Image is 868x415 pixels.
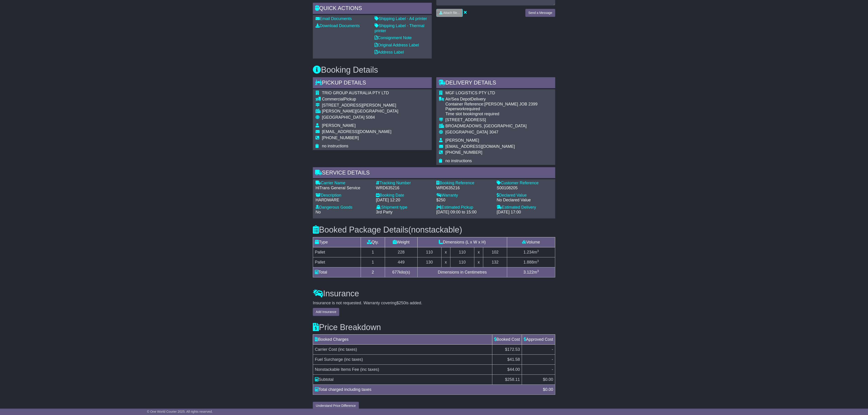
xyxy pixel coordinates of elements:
[436,198,492,203] div: $250
[483,247,507,257] td: 102
[489,130,498,134] span: 3047
[445,150,482,155] span: [PHONE_NUMBER]
[344,357,363,362] span: (inc taxes)
[436,181,492,186] div: Booking Reference
[445,118,537,123] div: [STREET_ADDRESS]
[436,210,492,215] div: [DATE] 09:00 to 15:00
[445,144,515,149] span: [EMAIL_ADDRESS][DOMAIN_NAME]
[445,91,495,95] span: MGF LOGISTICS PTY LTD
[147,410,213,413] span: © One World Courier 2025. All rights reserved.
[385,247,417,257] td: 228
[445,138,479,143] span: [PERSON_NAME]
[445,124,537,129] div: BROADMEADOWS, [GEOGRAPHIC_DATA]
[436,193,492,198] div: Warranty
[552,367,553,372] span: -
[417,237,507,247] td: Dimensions (L x W x H)
[315,367,359,372] span: Nonstackable Items Fee
[316,186,371,191] div: HiTrans General Service
[445,159,472,163] span: no instructions
[492,375,522,385] td: $
[315,357,343,362] span: Fuel Surcharge
[392,270,399,274] span: 677
[484,102,537,106] span: [PERSON_NAME] JOB 2399
[417,247,441,257] td: 110
[313,402,359,410] button: Understand Price Difference
[507,257,555,267] td: m
[316,23,360,28] a: Download Documents
[445,97,537,102] div: Delivery
[436,77,555,90] div: Delivery Details
[541,387,555,393] div: $
[316,16,352,21] a: Email Documents
[316,181,371,186] div: Carrier Name
[474,257,483,267] td: x
[322,103,398,108] div: [STREET_ADDRESS][PERSON_NAME]
[483,257,507,267] td: 132
[497,205,552,210] div: Estimated Delivery
[313,65,555,74] h3: Booking Details
[450,257,474,267] td: 110
[366,115,375,120] span: 5084
[376,193,432,198] div: Booking Date
[313,335,492,345] td: Booked Charges
[322,97,344,101] span: Commercial
[445,130,488,134] span: [GEOGRAPHIC_DATA]
[315,347,337,352] span: Carrier Cost
[322,115,365,120] span: [GEOGRAPHIC_DATA]
[361,247,385,257] td: 1
[445,107,537,112] div: Paperwork
[441,247,450,257] td: x
[313,237,361,247] td: Type
[322,109,398,114] div: [PERSON_NAME][GEOGRAPHIC_DATA]
[313,323,555,332] h3: Price Breakdown
[322,129,391,134] span: [EMAIL_ADDRESS][DOMAIN_NAME]
[375,16,427,21] a: Shipping Label - A4 printer
[436,205,492,210] div: Estimated Pickup
[492,335,522,345] td: Booked Cost
[385,237,417,247] td: Weight
[497,186,552,191] div: S00108205
[313,257,361,267] td: Pallet
[338,347,357,352] span: (inc taxes)
[375,50,404,54] a: Address Label
[313,387,541,393] div: Total charged including taxes
[376,181,432,186] div: Tracking Number
[322,91,389,95] span: TRIO GROUP AUSTRALIA PTY LTD
[417,267,507,277] td: Dimensions in Centimetres
[375,36,412,40] a: Consignment Note
[313,301,555,306] div: Insurance is not requested. Warranty covering is added.
[505,347,520,352] span: $172.53
[316,210,321,214] span: No
[313,247,361,257] td: Pallet
[523,260,534,264] span: 1.888
[537,249,539,253] sup: 3
[552,347,553,352] span: -
[322,144,348,148] span: no instructions
[537,259,539,263] sup: 3
[313,289,555,298] h3: Insurance
[436,186,492,191] div: WRD635216
[361,237,385,247] td: Qty.
[474,247,483,257] td: x
[545,377,553,382] span: 0.00
[322,136,359,140] span: [PHONE_NUMBER]
[375,43,419,47] a: Original Address Label
[361,267,385,277] td: 2
[313,375,492,385] td: Subtotal
[376,198,432,203] div: [DATE] 12:20
[523,250,534,254] span: 1.234
[552,357,553,362] span: -
[361,257,385,267] td: 1
[417,257,441,267] td: 130
[376,210,393,214] span: 3rd Party
[441,257,450,267] td: x
[507,357,520,362] span: $41.58
[313,308,339,316] button: Add Insurance
[507,267,555,277] td: m
[408,225,462,234] span: (nonstackable)
[445,112,537,117] div: Time slot booking
[397,301,406,305] span: $250
[313,77,432,90] div: Pickup Details
[497,198,552,203] div: No Declared Value
[322,97,398,102] div: Pickup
